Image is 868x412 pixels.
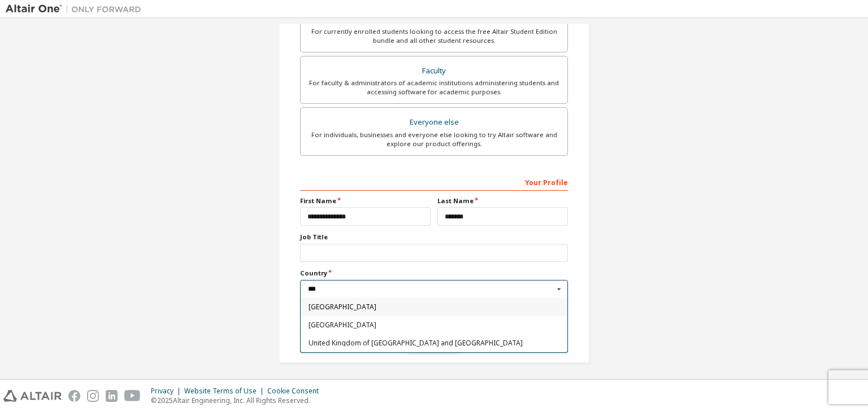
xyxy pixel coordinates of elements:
[6,3,147,15] img: Altair One
[437,196,568,205] label: Last Name
[68,390,80,402] img: facebook.svg
[309,340,560,347] span: United Kingdom of [GEOGRAPHIC_DATA] and [GEOGRAPHIC_DATA]
[309,304,560,310] span: [GEOGRAPHIC_DATA]
[300,233,568,242] label: Job Title
[267,387,325,396] div: Cookie Consent
[106,390,118,402] img: linkedin.svg
[124,390,141,402] img: youtube.svg
[151,396,325,405] p: © 2025 Altair Engineering, Inc. All Rights Reserved.
[87,390,99,402] img: instagram.svg
[300,196,431,205] label: First Name
[307,63,561,79] div: Faculty
[307,130,561,148] div: For individuals, businesses and everyone else looking to try Altair software and explore our prod...
[3,390,62,402] img: altair_logo.svg
[151,387,184,396] div: Privacy
[309,322,560,328] span: [GEOGRAPHIC_DATA]
[300,269,568,278] label: Country
[307,27,561,45] div: For currently enrolled students looking to access the free Altair Student Edition bundle and all ...
[307,115,561,130] div: Everyone else
[307,78,561,97] div: For faculty & administrators of academic institutions administering students and accessing softwa...
[300,173,568,191] div: Your Profile
[184,387,267,396] div: Website Terms of Use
